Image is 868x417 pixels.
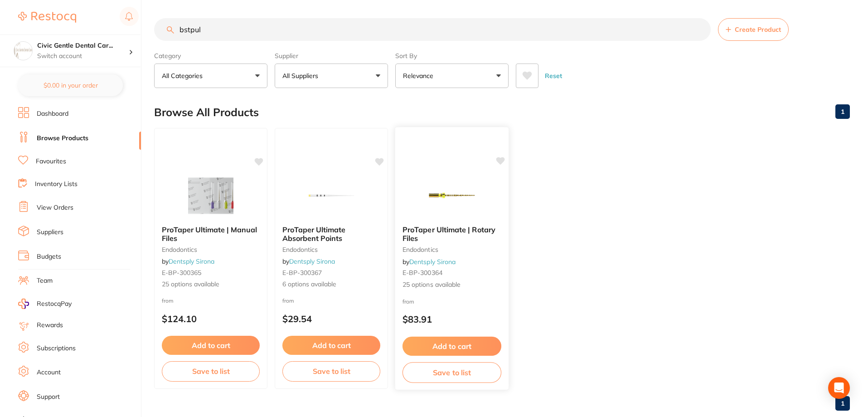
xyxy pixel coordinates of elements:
[162,246,260,253] small: endodontics
[402,257,456,265] span: by
[37,368,61,377] a: Account
[835,103,850,121] a: 1
[37,52,129,61] p: Switch account
[18,74,123,96] button: $0.00 in your order
[154,18,711,41] input: Search Products
[718,18,789,41] button: Create Product
[162,361,260,381] button: Save to list
[162,71,206,80] p: All Categories
[162,225,257,242] span: ProTaper Ultimate | Manual Files
[403,71,437,80] p: Relevance
[402,298,414,304] span: from
[302,173,361,218] img: ProTaper Ultimate Absorbent Points
[36,157,66,166] a: Favourites
[35,180,78,189] a: Inventory Lists
[37,276,53,285] a: Team
[282,257,335,265] span: by
[18,299,72,309] a: RestocqPay
[169,257,214,265] a: Dentsply Sirona
[422,172,481,218] img: ProTaper Ultimate | Rotary Files
[402,269,442,277] span: E-BP-300364
[282,225,345,242] span: ProTaper Ultimate Absorbent Points
[409,257,456,265] a: Dentsply Sirona
[37,299,72,309] span: RestocqPay
[402,362,501,383] button: Save to list
[37,392,60,402] a: Support
[18,7,76,28] a: Restocq Logo
[37,344,76,353] a: Subscriptions
[154,106,259,119] h2: Browse All Products
[37,252,61,261] a: Budgets
[282,246,380,253] small: endodontics
[154,64,267,88] button: All Categories
[828,377,850,399] div: Open Intercom Messenger
[162,226,260,242] b: ProTaper Ultimate | Manual Files
[162,280,260,289] span: 25 options available
[162,297,174,304] span: from
[154,52,267,60] label: Category
[162,336,260,355] button: Add to cart
[18,299,29,309] img: RestocqPay
[37,134,88,143] a: Browse Products
[37,203,73,212] a: View Orders
[37,321,63,330] a: Rewards
[835,394,850,412] a: 1
[282,361,380,381] button: Save to list
[18,12,76,23] img: Restocq Logo
[282,336,380,355] button: Add to cart
[14,42,32,60] img: Civic Gentle Dental Care
[395,52,509,60] label: Sort By
[275,52,388,60] label: Supplier
[162,314,260,324] p: $124.10
[162,257,214,265] span: by
[282,71,322,80] p: All Suppliers
[395,64,509,88] button: Relevance
[735,26,781,33] span: Create Product
[402,337,501,356] button: Add to cart
[402,226,501,242] b: ProTaper Ultimate | Rotary Files
[282,269,322,277] span: E-BP-300367
[282,226,380,242] b: ProTaper Ultimate Absorbent Points
[282,280,380,289] span: 6 options available
[282,297,294,304] span: from
[282,314,380,324] p: $29.54
[402,314,501,324] p: $83.91
[542,64,565,88] button: Reset
[289,257,335,265] a: Dentsply Sirona
[275,64,388,88] button: All Suppliers
[37,109,68,118] a: Dashboard
[181,173,240,218] img: ProTaper Ultimate | Manual Files
[37,41,129,50] h4: Civic Gentle Dental Care
[162,269,201,277] span: E-BP-300365
[402,280,501,289] span: 25 options available
[402,246,501,253] small: endodontics
[37,228,63,237] a: Suppliers
[402,225,495,243] span: ProTaper Ultimate | Rotary Files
